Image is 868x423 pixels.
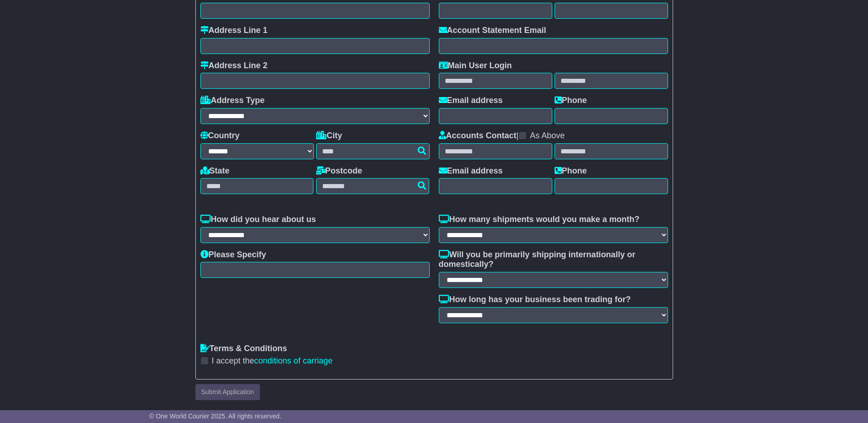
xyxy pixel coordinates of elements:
[439,250,668,270] label: Will you be primarily shipping internationally or domestically?
[200,96,265,106] label: Address Type
[200,61,268,71] label: Address Line 2
[439,131,668,143] div: |
[200,166,230,176] label: State
[200,131,240,141] label: Country
[439,131,517,141] label: Accounts Contact
[316,131,342,141] label: City
[212,356,333,366] label: I accept the
[200,215,316,225] label: How did you hear about us
[439,26,546,36] label: Account Statement Email
[316,166,362,176] label: Postcode
[254,356,333,365] a: conditions of carriage
[555,166,587,176] label: Phone
[439,166,503,176] label: Email address
[439,96,503,106] label: Email address
[439,61,512,71] label: Main User Login
[555,96,587,106] label: Phone
[200,26,268,36] label: Address Line 1
[200,250,266,260] label: Please Specify
[200,344,287,354] label: Terms & Conditions
[149,412,281,420] span: © One World Courier 2025. All rights reserved.
[530,131,565,141] label: As Above
[439,295,631,305] label: How long has your business been trading for?
[439,215,640,225] label: How many shipments would you make a month?
[195,384,260,400] button: Submit Application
